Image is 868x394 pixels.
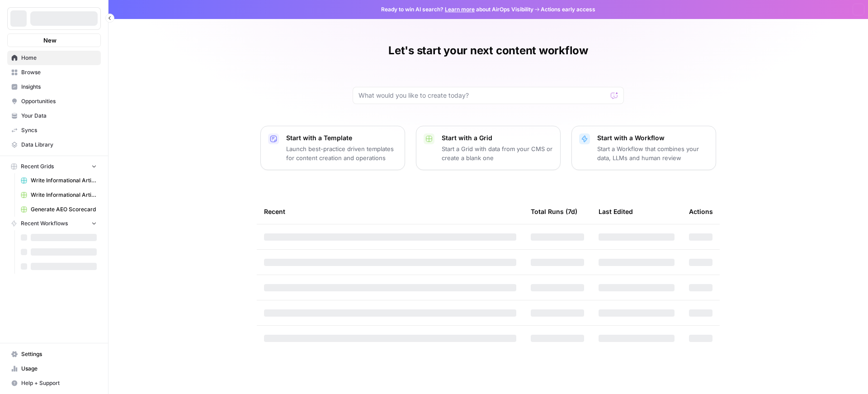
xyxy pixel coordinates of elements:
[531,199,577,224] div: Total Runs (7d)
[31,205,97,214] span: Generate AEO Scorecard
[21,54,97,62] span: Home
[7,217,101,230] button: Recent Workflows
[7,376,101,390] button: Help + Support
[21,379,97,387] span: Help + Support
[21,83,97,91] span: Insights
[7,347,101,361] a: Settings
[7,94,101,109] a: Opportunities
[21,365,97,373] span: Usage
[597,144,708,162] p: Start a Workflow that combines your data, LLMs and human review
[286,144,397,162] p: Launch best-practice driven templates for content creation and operations
[17,202,101,217] a: Generate AEO Scorecard
[442,144,553,162] p: Start a Grid with data from your CMS or create a blank one
[599,199,633,224] div: Last Edited
[445,6,475,13] a: Learn more
[43,36,57,45] span: New
[21,126,97,134] span: Syncs
[597,133,708,142] p: Start with a Workflow
[416,126,561,170] button: Start with a GridStart a Grid with data from your CMS or create a blank one
[689,199,713,224] div: Actions
[31,191,97,199] span: Write Informational Articles [DATE]
[21,112,97,120] span: Your Data
[381,5,533,14] span: Ready to win AI search? about AirOps Visibility
[7,80,101,94] a: Insights
[7,51,101,65] a: Home
[442,133,553,142] p: Start with a Grid
[260,126,405,170] button: Start with a TemplateLaunch best-practice driven templates for content creation and operations
[359,91,607,100] input: What would you like to create today?
[264,199,516,224] div: Recent
[7,33,101,47] button: New
[286,133,397,142] p: Start with a Template
[7,65,101,80] a: Browse
[21,141,97,149] span: Data Library
[7,138,101,152] a: Data Library
[17,188,101,202] a: Write Informational Articles [DATE]
[21,162,54,171] span: Recent Grids
[7,160,101,173] button: Recent Grids
[21,97,97,105] span: Opportunities
[7,123,101,138] a: Syncs
[21,350,97,358] span: Settings
[571,126,716,170] button: Start with a WorkflowStart a Workflow that combines your data, LLMs and human review
[7,109,101,123] a: Your Data
[7,361,101,376] a: Usage
[21,219,68,228] span: Recent Workflows
[31,176,97,185] span: Write Informational Articles [DATE]
[388,43,588,58] h1: Let's start your next content workflow
[541,5,595,14] span: Actions early access
[21,68,97,76] span: Browse
[17,173,101,188] a: Write Informational Articles [DATE]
